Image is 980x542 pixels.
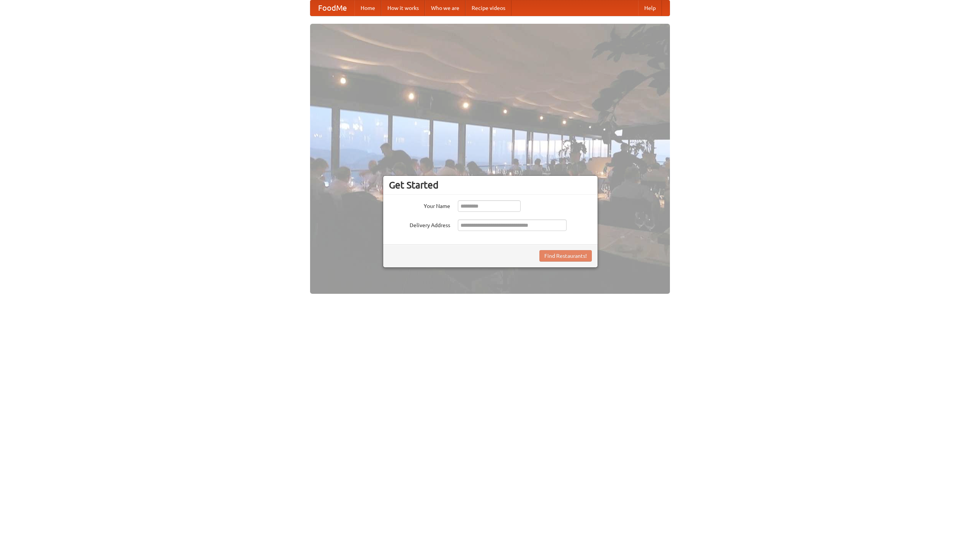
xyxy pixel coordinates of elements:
a: Home [354,0,381,16]
label: Your Name [389,200,450,210]
a: Who we are [425,0,465,16]
a: Help [638,0,662,16]
a: FoodMe [310,0,354,16]
a: Recipe videos [465,0,511,16]
label: Delivery Address [389,219,450,229]
a: How it works [381,0,425,16]
button: Find Restaurants! [539,250,592,262]
h3: Get Started [389,179,592,191]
